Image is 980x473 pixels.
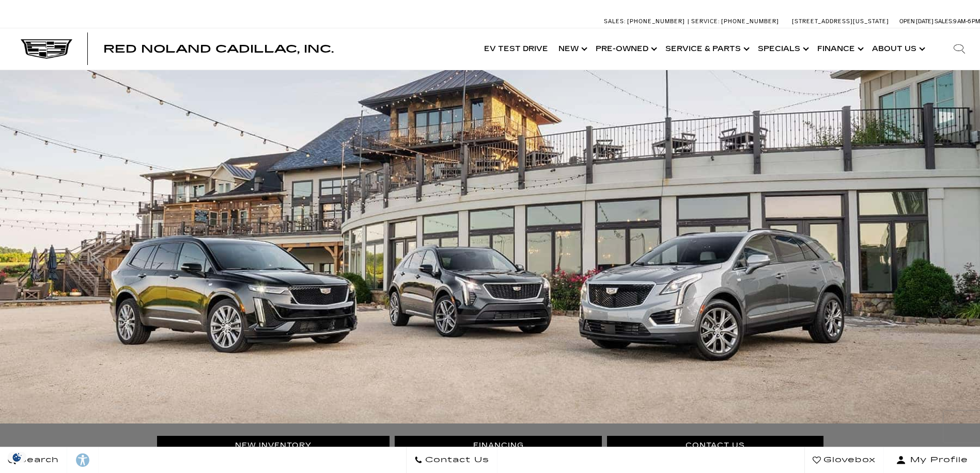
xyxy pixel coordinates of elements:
img: Cadillac Dark Logo with Cadillac White Text [21,39,72,59]
span: [PHONE_NUMBER] [721,18,779,25]
span: Service: [691,18,720,25]
span: Search [16,453,59,467]
a: Sales: [PHONE_NUMBER] [604,19,688,24]
a: New Inventory [157,436,390,455]
a: Pre-Owned [590,28,660,70]
a: Contact Us [406,447,497,473]
span: My Profile [906,453,968,467]
a: About Us [867,28,928,70]
a: Service: [PHONE_NUMBER] [688,19,782,24]
a: Service & Parts [660,28,753,70]
span: Glovebox [821,453,876,467]
span: Open [DATE] [899,18,934,25]
img: Opt-Out Icon [5,452,29,463]
span: Sales: [935,18,953,25]
a: EV Test Drive [479,28,553,70]
a: [STREET_ADDRESS][US_STATE] [792,18,889,25]
a: Finance [812,28,867,70]
a: Financing [395,436,602,455]
span: [PHONE_NUMBER] [627,18,685,25]
button: Open user profile menu [884,447,980,473]
span: 9 AM-6 PM [953,18,980,25]
a: Specials [753,28,812,70]
section: Click to Open Cookie Consent Modal [5,452,29,463]
span: Sales: [604,18,626,25]
a: New [553,28,590,70]
span: Red Noland Cadillac, Inc. [103,43,334,55]
a: Glovebox [804,447,884,473]
a: Red Noland Cadillac, Inc. [103,44,334,54]
a: Contact Us [607,436,823,455]
span: Contact Us [423,453,489,467]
